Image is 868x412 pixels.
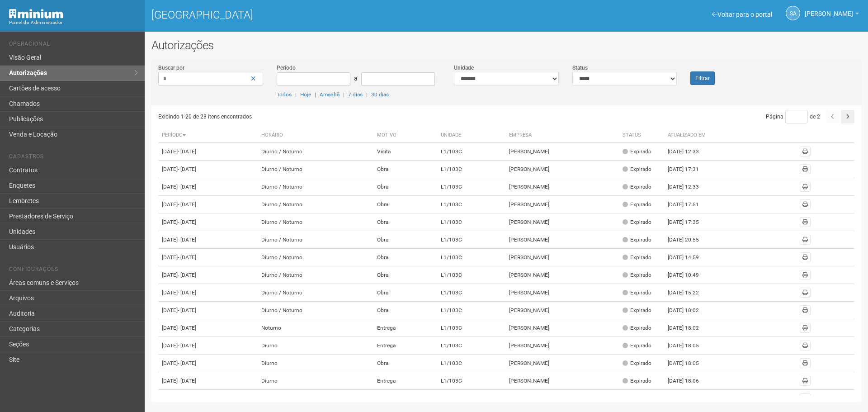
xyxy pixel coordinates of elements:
td: [DATE] 10:49 [664,266,714,284]
td: L1/103C [437,231,505,249]
td: Obra [373,302,437,319]
td: L1/103C [437,249,505,266]
td: [DATE] 14:59 [664,249,714,266]
td: Diurno / Noturno [258,178,373,196]
td: [PERSON_NAME] [505,372,619,390]
a: Todos [277,91,292,98]
h2: Autorizações [151,38,861,52]
a: Voltar para o portal [712,11,772,18]
span: - [DATE] [178,254,196,260]
td: Obra [373,355,437,372]
div: Expirado [623,271,651,279]
td: [PERSON_NAME] [505,319,619,337]
div: Expirado [623,360,651,367]
td: Diurno / Noturno [258,302,373,319]
div: Expirado [623,166,651,173]
div: Expirado [623,201,651,208]
a: 7 dias [348,91,363,98]
td: [DATE] [158,319,258,337]
td: Entrega [373,372,437,390]
td: [PERSON_NAME] [505,213,619,231]
span: - [DATE] [178,219,196,225]
td: Diurno / Noturno [258,266,373,284]
td: [PERSON_NAME] [505,266,619,284]
span: - [DATE] [178,289,196,296]
span: - [DATE] [178,201,196,208]
td: L1/103C [437,372,505,390]
div: Expirado [623,236,651,244]
td: [DATE] 15:13 [664,390,714,407]
td: L1/103C [437,319,505,337]
img: Minium [9,9,63,19]
td: [DATE] [158,372,258,390]
li: Operacional [9,41,138,50]
td: Diurno / Noturno [258,213,373,231]
td: Diurno [258,390,373,407]
span: Página de 2 [766,114,820,120]
td: [DATE] [158,196,258,213]
span: - [DATE] [178,272,196,278]
td: [PERSON_NAME] [505,355,619,372]
div: Painel do Administrador [9,19,138,27]
a: [PERSON_NAME] [805,11,859,19]
a: SA [786,6,800,20]
td: [DATE] [158,231,258,249]
td: Obra [373,266,437,284]
th: Horário [258,128,373,143]
td: [PERSON_NAME] [505,178,619,196]
th: Período [158,128,258,143]
th: Unidade [437,128,505,143]
span: - [DATE] [178,307,196,313]
span: - [DATE] [178,325,196,331]
td: [DATE] [158,302,258,319]
td: Obra [373,284,437,302]
th: Status [619,128,664,143]
td: Entrega [373,337,437,355]
td: Diurno / Noturno [258,143,373,161]
td: L1/103C [437,266,505,284]
h1: [GEOGRAPHIC_DATA] [151,9,500,21]
td: [DATE] 20:55 [664,231,714,249]
span: a [354,75,358,82]
span: - [DATE] [178,395,196,402]
div: Expirado [623,254,651,261]
td: Obra [373,213,437,231]
a: Hoje [300,91,311,98]
span: - [DATE] [178,184,196,190]
td: [DATE] [158,178,258,196]
span: Silvio Anjos [805,1,853,17]
td: [DATE] 17:31 [664,161,714,178]
td: L1/103C [437,161,505,178]
td: Obra [373,161,437,178]
td: [DATE] [158,249,258,266]
td: L1/103C [437,390,505,407]
td: L1/103C [437,284,505,302]
td: [DATE] 15:22 [664,284,714,302]
li: Cadastros [9,153,138,163]
td: [DATE] [158,161,258,178]
td: [DATE] [158,390,258,407]
td: [DATE] [158,284,258,302]
td: L1/103C [437,196,505,213]
td: [PERSON_NAME] [505,249,619,266]
div: Expirado [623,289,651,297]
button: Filtrar [690,71,715,85]
label: Unidade [454,64,474,72]
td: [DATE] 12:33 [664,178,714,196]
td: Diurno / Noturno [258,231,373,249]
td: [PERSON_NAME] [505,284,619,302]
span: - [DATE] [178,166,196,172]
div: Expirado [623,183,651,191]
div: Expirado [623,324,651,332]
td: Diurno / Noturno [258,249,373,266]
label: Status [572,64,588,72]
td: [PERSON_NAME] [505,196,619,213]
td: [DATE] 18:05 [664,337,714,355]
td: [PERSON_NAME] [505,337,619,355]
div: Exibindo 1-20 de 28 itens encontrados [158,110,507,123]
td: [PERSON_NAME] [505,390,619,407]
td: [DATE] 18:06 [664,372,714,390]
div: Expirado [623,218,651,226]
td: Diurno [258,355,373,372]
td: L1/103C [437,143,505,161]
